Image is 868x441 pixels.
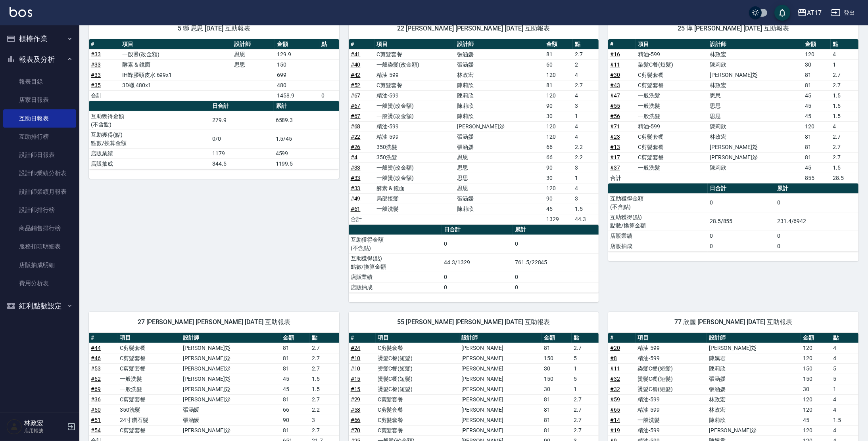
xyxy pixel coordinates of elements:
td: C剪髮套餐 [374,49,455,59]
td: [PERSON_NAME]彣 [455,121,544,132]
td: 30 [544,111,573,121]
td: 精油-599 [636,49,708,59]
th: 點 [831,39,858,50]
a: 費用分析表 [3,274,76,292]
td: 4 [573,132,599,142]
td: 855 [803,173,831,183]
td: 陳莉欣 [708,162,803,173]
a: #10 [351,365,361,372]
td: 2.7 [831,132,858,142]
td: 一般洗髮 [636,162,708,173]
a: 服務扣項明細表 [3,237,76,256]
td: 0 [513,272,599,282]
td: 思思 [708,101,803,111]
th: 點 [310,333,339,343]
td: 精油-599 [374,90,455,101]
th: 設計師 [181,333,281,343]
td: 互助獲得(點) 點數/換算金額 [349,253,442,272]
td: 林政宏 [708,49,803,59]
td: 酵素 & 鏡面 [120,59,232,70]
td: 120 [544,183,573,193]
a: #10 [351,355,361,361]
a: #55 [610,103,620,109]
td: 120 [803,121,831,132]
td: 精油-599 [374,132,455,142]
th: 日合計 [442,225,513,235]
a: #53 [91,365,101,372]
td: 66 [544,152,573,162]
a: #4 [351,154,357,160]
button: AT17 [794,5,825,21]
td: C剪髮套餐 [636,132,708,142]
a: #19 [610,427,620,433]
td: 44.3 [573,214,599,224]
td: 思思 [232,49,275,59]
td: 一般燙(改金額) [374,173,455,183]
td: 81 [544,49,573,59]
a: #11 [610,365,620,372]
a: #33 [91,72,101,78]
td: 4 [573,121,599,132]
td: 精油-599 [374,121,455,132]
a: #33 [351,185,361,191]
td: 互助獲得金額 (不含點) [349,235,442,253]
td: 1.5 [831,90,858,101]
a: #20 [610,345,620,351]
th: 設計師 [707,333,801,343]
th: 累計 [274,101,339,111]
td: 344.5 [210,158,273,169]
a: #24 [351,345,361,351]
a: #67 [351,92,361,99]
td: 0 [319,90,339,101]
div: AT17 [807,8,822,18]
td: 林政宏 [708,80,803,90]
a: #11 [610,61,620,68]
td: 81 [803,70,831,80]
td: 1.5/45 [274,130,339,148]
td: 150 [275,59,319,70]
td: 2.7 [831,80,858,90]
td: 30 [803,59,831,70]
td: 81 [803,152,831,162]
td: 480 [275,80,319,90]
th: 設計師 [459,333,542,343]
a: 報表目錄 [3,73,76,91]
table: a dense table [89,39,339,101]
button: 紅利點數設定 [3,296,76,316]
th: # [89,39,120,50]
td: 0 [775,241,858,251]
td: 陳莉欣 [455,80,544,90]
td: 350洗髮 [374,142,455,152]
td: 2.7 [573,80,599,90]
td: 一般洗髮 [636,101,708,111]
td: 2.2 [573,142,599,152]
td: 思思 [455,152,544,162]
td: 陳莉欣 [455,204,544,214]
a: #15 [351,376,361,382]
td: 66 [544,142,573,152]
td: 81 [803,80,831,90]
td: 28.5 [831,173,858,183]
td: 精油-599 [636,121,708,132]
td: 0 [442,235,513,253]
td: 一般染髮(改金額) [374,59,455,70]
td: 699 [275,70,319,80]
button: 登出 [828,6,858,20]
td: 4599 [274,148,339,158]
td: 互助獲得金額 (不含點) [89,111,210,130]
a: #33 [351,164,361,171]
th: # [608,333,636,343]
button: save [774,5,790,21]
h5: 林政宏 [24,419,65,427]
a: #30 [610,72,620,78]
td: 4 [573,90,599,101]
th: 點 [319,39,339,50]
span: 22 [PERSON_NAME] [PERSON_NAME] [DATE] 互助報表 [358,25,590,32]
a: #58 [351,407,361,413]
a: #49 [351,195,361,202]
th: 日合計 [708,183,775,194]
a: #16 [610,51,620,57]
td: 2 [573,59,599,70]
td: 一般洗髮 [636,111,708,121]
td: 合計 [89,90,120,101]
